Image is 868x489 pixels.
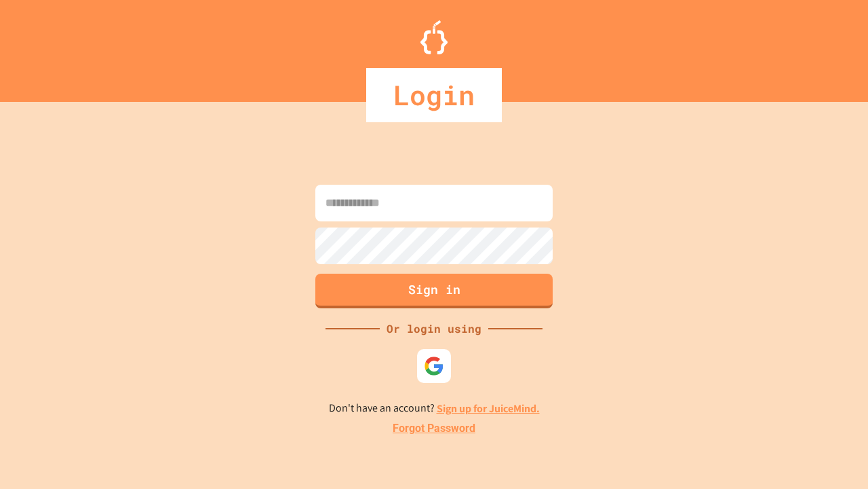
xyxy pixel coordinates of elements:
[393,420,475,437] a: Forgot Password
[380,321,488,337] div: Or login using
[329,400,540,417] p: Don't have an account?
[366,68,502,122] div: Login
[437,401,540,416] a: Sign up for JuiceMind.
[420,20,448,54] img: Logo.svg
[315,274,553,308] button: Sign in
[755,376,854,433] iframe: chat widget
[811,435,854,475] iframe: chat widget
[424,356,444,376] img: google-icon.svg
